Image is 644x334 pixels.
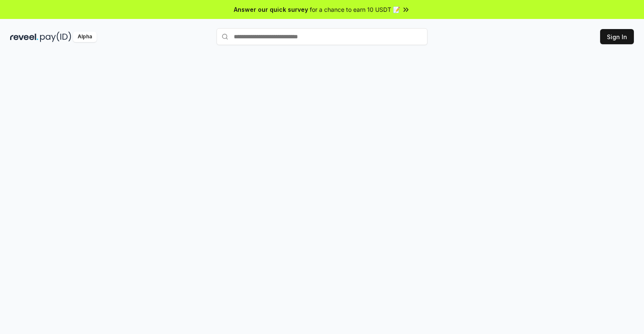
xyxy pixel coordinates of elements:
[600,29,634,44] button: Sign In
[234,5,308,14] span: Answer our quick survey
[310,5,400,14] span: for a chance to earn 10 USDT 📝
[40,32,71,42] img: pay_id
[73,32,97,42] div: Alpha
[10,32,38,42] img: reveel_dark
